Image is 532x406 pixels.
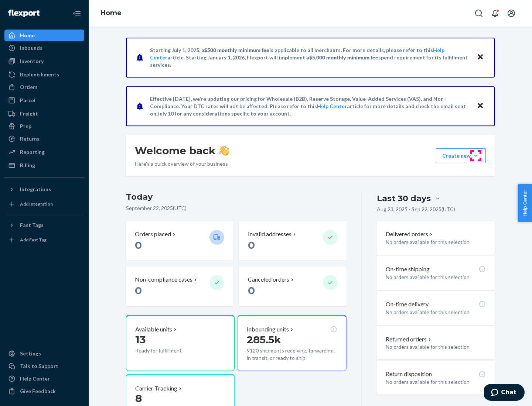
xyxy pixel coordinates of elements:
a: Orders [4,81,84,93]
div: Billing [20,162,35,169]
a: Replenishments [4,69,84,80]
span: 0 [135,284,142,297]
span: 13 [135,333,146,346]
a: Add Integration [4,198,84,210]
span: $500 monthly minimum fee [204,47,269,53]
span: 285.5k [247,333,281,346]
button: Give Feedback [4,385,84,397]
button: Invalid addresses 0 [239,221,346,261]
button: Open notifications [488,6,502,21]
button: Talk to Support [4,360,84,372]
div: Last 30 days [377,193,431,204]
iframe: Opens a widget where you can chat to one of our agents [484,384,525,402]
p: Ready for fulfillment [135,347,204,354]
a: Inbounds [4,42,84,54]
div: Add Fast Tag [20,237,47,243]
p: No orders available for this selection [386,378,486,386]
button: Non-compliance cases 0 [126,266,233,306]
button: Open account menu [504,6,519,21]
div: Freight [20,110,38,117]
p: Invalid addresses [248,230,291,238]
button: Inbounding units285.5k9120 shipments receiving, forwarding, in transit, or ready to ship [238,315,346,371]
p: Orders placed [135,230,171,238]
button: Close [475,101,485,111]
a: Prep [4,120,84,132]
img: Flexport logo [8,10,40,17]
p: Available units [135,325,172,334]
a: Settings [4,348,84,359]
button: Returned orders [386,335,433,344]
p: Canceled orders [248,275,289,284]
div: Inventory [20,58,44,65]
span: 0 [248,284,255,297]
a: Billing [4,159,84,171]
p: Here’s a quick overview of your business [135,160,229,168]
button: Delivered orders [386,230,434,238]
a: Help Center [4,373,84,385]
div: Home [20,32,35,39]
a: Home [100,9,122,17]
span: $5,000 monthly minimum fee [309,54,378,61]
div: Orders [20,83,38,91]
div: Prep [20,123,31,130]
div: Give Feedback [20,388,56,395]
p: 9120 shipments receiving, forwarding, in transit, or ready to ship [247,347,337,362]
a: Reporting [4,146,84,158]
div: Integrations [20,186,51,193]
ol: breadcrumbs [95,3,127,24]
p: Effective [DATE], we're updating our pricing for Wholesale (B2B), Reserve Storage, Value-Added Se... [150,95,470,117]
p: Non-compliance cases [135,275,192,284]
button: Integrations [4,183,84,195]
a: Add Fast Tag [4,234,84,246]
button: Close Navigation [69,6,84,21]
p: No orders available for this selection [386,273,486,281]
p: On-time delivery [386,300,429,309]
p: Starting July 1, 2025, a is applicable to all merchants. For more details, please refer to this a... [150,47,470,69]
div: Replenishments [20,71,59,78]
a: Freight [4,108,84,120]
span: 8 [135,392,142,405]
p: September 22, 2025 ( UTC ) [126,204,347,212]
button: Available units13Ready for fulfillment [126,315,235,371]
div: Talk to Support [20,362,58,370]
button: Create new [436,148,486,163]
h3: Today [126,191,347,203]
p: Return disposition [386,370,432,378]
p: On-time shipping [386,265,430,273]
button: Open Search Box [471,6,486,21]
a: Inventory [4,55,84,67]
a: Help Center [317,103,347,109]
button: Help Center [518,184,532,222]
div: Returns [20,135,40,142]
p: Inbounding units [247,325,289,334]
a: Returns [4,133,84,145]
div: Add Integration [20,201,53,207]
button: Canceled orders 0 [239,266,346,306]
p: No orders available for this selection [386,343,486,351]
a: Home [4,30,84,41]
div: Inbounds [20,44,42,52]
p: Carrier Tracking [135,384,177,393]
h1: Welcome back [135,144,229,157]
button: Fast Tags [4,219,84,231]
p: No orders available for this selection [386,309,486,316]
span: 0 [135,239,142,251]
div: Parcel [20,97,35,104]
button: Orders placed 0 [126,221,233,261]
div: Fast Tags [20,221,44,229]
img: hand-wave emoji [219,145,229,156]
div: Help Center [20,375,50,382]
div: Settings [20,350,41,357]
button: Close [475,52,485,63]
div: Reporting [20,148,45,156]
p: No orders available for this selection [386,238,486,246]
a: Parcel [4,94,84,106]
span: 0 [248,239,255,251]
p: Aug 23, 2025 - Sep 22, 2025 ( UTC ) [377,206,455,213]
